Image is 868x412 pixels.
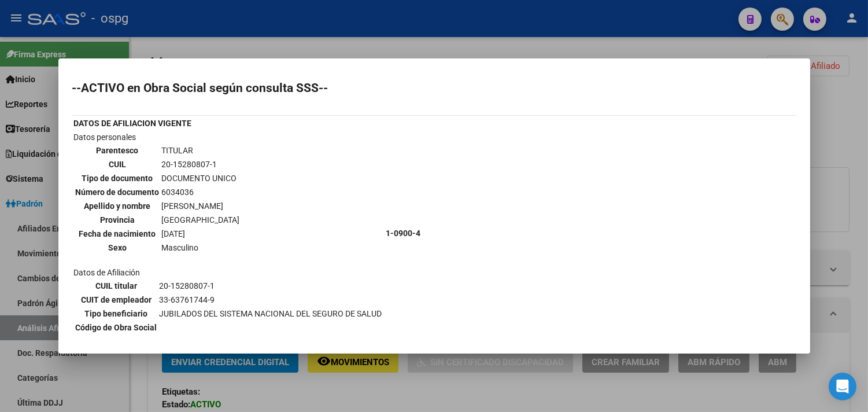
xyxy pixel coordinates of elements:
[75,200,160,212] th: Apellido y nombre
[75,241,160,254] th: Sexo
[161,227,241,240] td: [DATE]
[75,227,160,240] th: Fecha de nacimiento
[161,214,241,226] td: [GEOGRAPHIC_DATA]
[386,339,533,348] b: OBRA SOCIAL DEL PERSONAL GRAFICO
[829,373,856,400] div: Open Intercom Messenger
[72,82,796,94] h2: --ACTIVO en Obra Social según consulta SSS--
[161,158,241,171] td: 20-15280807-1
[159,279,383,292] td: 20-15280807-1
[159,307,383,320] td: JUBILADOS DEL SISTEMA NACIONAL DEL SEGURO DE SALUD
[73,337,385,350] th: Denominación Obra Social
[74,119,192,128] b: DATOS DE AFILIACION VIGENTE
[161,186,241,198] td: 6034036
[159,293,383,306] td: 33-63761744-9
[75,172,160,185] th: Tipo de documento
[161,172,241,185] td: DOCUMENTO UNICO
[75,214,160,226] th: Provincia
[75,307,158,320] th: Tipo beneficiario
[75,293,158,306] th: CUIT de empleador
[75,186,160,198] th: Número de documento
[161,144,241,157] td: TITULAR
[75,144,160,157] th: Parentesco
[386,229,421,238] b: 1-0900-4
[75,158,160,171] th: CUIL
[75,279,158,292] th: CUIL titular
[73,131,385,336] td: Datos personales Datos de Afiliación
[161,241,241,254] td: Masculino
[75,321,158,334] th: Código de Obra Social
[161,200,241,212] td: [PERSON_NAME]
